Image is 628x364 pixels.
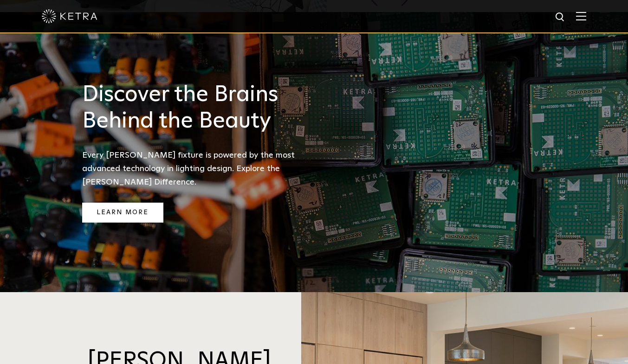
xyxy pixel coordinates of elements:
[82,82,324,135] h3: Discover the Brains Behind the Beauty
[82,203,163,223] a: Learn More
[555,12,566,23] img: search icon
[42,9,97,23] img: ketra-logo-2019-white
[82,151,295,186] span: Every [PERSON_NAME] fixture is powered by the most advanced technology in lighting design. Explor...
[576,12,586,20] img: Hamburger%20Nav.svg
